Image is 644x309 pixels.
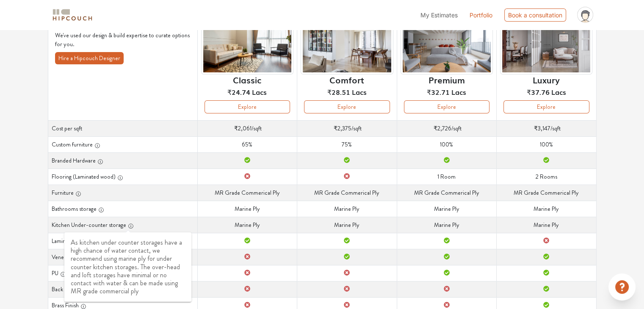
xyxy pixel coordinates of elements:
[534,124,550,132] span: ₹3,147
[48,168,197,185] th: Flooring (Laminated wood)
[205,100,290,113] button: Explore
[428,74,465,85] h6: Premium
[404,100,489,113] button: Explore
[234,124,252,132] span: ₹2,061
[397,120,496,136] td: /sqft
[427,87,450,97] span: ₹32.71
[304,100,390,113] button: Explore
[71,237,182,296] span: As kitchen under counter storages have a high chance of water contact, we recommend using marine ...
[497,136,596,152] td: 100%
[420,11,458,19] span: My Estimates
[48,281,197,297] th: Back Painted Glass
[504,8,566,22] div: Book a consultation
[197,217,297,233] td: Marine Ply
[397,168,496,185] td: 1 Room
[55,52,124,64] button: Hire a Hipcouch Designer
[301,12,393,75] img: header-preview
[227,87,250,97] span: ₹24.74
[497,168,596,185] td: 2 Rooms
[197,136,297,152] td: 65%
[48,120,197,136] th: Cost per sqft
[297,136,397,152] td: 75%
[55,31,191,49] p: We've used our design & build expertise to curate options for you.
[503,100,589,113] button: Explore
[48,136,197,152] th: Custom furniture
[451,87,466,97] span: Lacs
[297,217,397,233] td: Marine Ply
[497,217,596,233] td: Marine Ply
[397,136,496,152] td: 100%
[197,120,297,136] td: /sqft
[527,87,550,97] span: ₹37.76
[500,12,592,75] img: header-preview
[397,185,496,201] td: MR Grade Commerical Ply
[48,201,197,217] th: Bathrooms storage
[48,249,197,265] th: Veneer
[51,6,94,25] span: logo-horizontal.svg
[497,201,596,217] td: Marine Ply
[551,87,566,97] span: Lacs
[197,185,297,201] td: MR Grade Commerical Ply
[397,217,496,233] td: Marine Ply
[334,124,351,132] span: ₹2,375
[197,201,297,217] td: Marine Ply
[201,12,293,75] img: header-preview
[48,233,197,249] th: Laminate
[352,87,367,97] span: Lacs
[497,120,596,136] td: /sqft
[48,152,197,168] th: Branded Hardware
[48,265,197,281] th: PU
[48,217,197,233] th: Kitchen Under-counter storage
[297,201,397,217] td: Marine Ply
[327,87,350,97] span: ₹28.51
[533,74,560,85] h6: Luxury
[329,74,364,85] h6: Comfort
[48,185,197,201] th: Furniture
[470,11,492,19] a: Portfolio
[297,185,397,201] td: MR Grade Commerical Ply
[297,120,397,136] td: /sqft
[252,87,267,97] span: Lacs
[233,74,261,85] h6: Classic
[401,12,493,75] img: header-preview
[497,185,596,201] td: MR Grade Commerical Ply
[434,124,451,132] span: ₹2,726
[51,8,94,22] img: logo-horizontal.svg
[397,201,496,217] td: Marine Ply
